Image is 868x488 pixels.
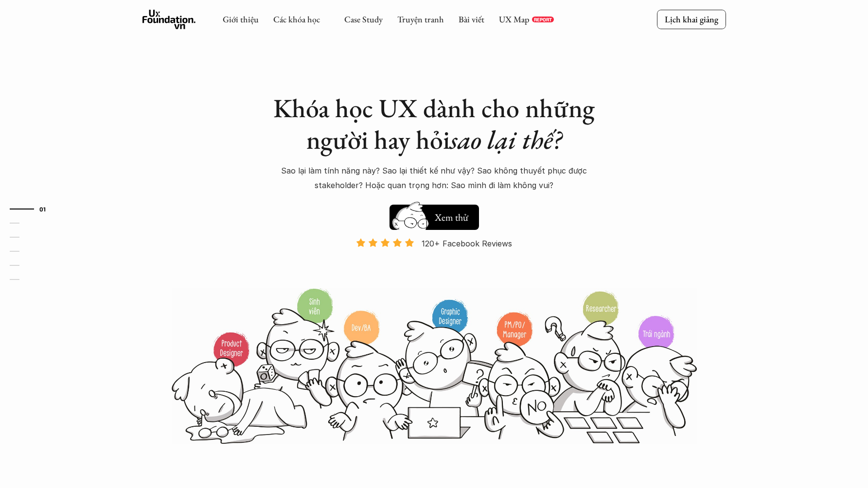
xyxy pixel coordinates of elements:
p: Lịch khai giảng [665,14,718,25]
p: 120+ Facebook Reviews [422,236,512,251]
a: Xem thử [390,200,479,230]
a: Giới thiệu [223,14,259,25]
a: Truyện tranh [397,14,444,25]
h1: Khóa học UX dành cho những người hay hỏi [264,92,604,156]
a: 120+ Facebook Reviews [348,238,521,287]
strong: 01 [39,205,46,212]
em: sao lại thế? [450,122,562,157]
a: Lịch khai giảng [657,10,726,29]
a: Các khóa học [273,14,320,25]
a: Bài viết [459,14,484,25]
a: 01 [10,203,56,215]
p: REPORT [534,17,552,22]
h5: Xem thử [433,210,469,224]
a: Case Study [344,14,383,25]
p: Sao lại làm tính năng này? Sao lại thiết kế như vậy? Sao không thuyết phục được stakeholder? Hoặc... [264,163,604,193]
a: UX Map [499,14,530,25]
